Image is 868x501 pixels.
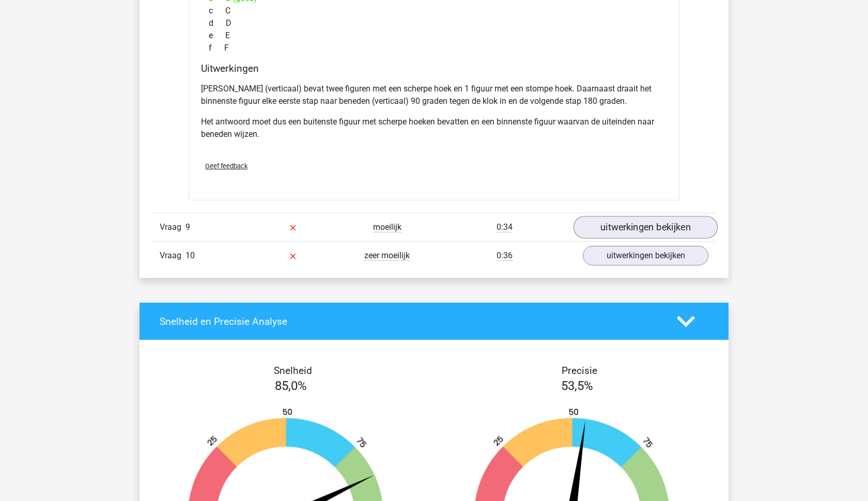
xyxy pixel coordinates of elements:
span: e [209,29,225,42]
h4: Snelheid [160,365,426,377]
span: moeilijk [373,222,401,232]
h4: Snelheid en Precisie Analyse [160,316,661,327]
span: Vraag [160,221,185,233]
span: Vraag [160,249,185,262]
span: d [209,17,226,29]
div: C [201,5,667,17]
h4: Precisie [446,365,712,377]
span: 0:36 [497,251,513,261]
div: D [201,17,667,29]
a: uitwerkingen bekijken [574,216,718,239]
span: Geef feedback [205,162,247,170]
span: 9 [185,222,190,232]
span: f [209,42,224,54]
span: 85,0% [275,379,307,393]
div: E [201,29,667,42]
div: F [201,42,667,54]
span: zeer moeilijk [364,251,410,261]
span: c [209,5,225,17]
h4: Uitwerkingen [201,62,667,74]
p: Het antwoord moet dus een buitenste figuur met scherpe hoeken bevatten en een binnenste figuur wa... [201,116,667,140]
p: [PERSON_NAME] (verticaal) bevat twee figuren met een scherpe hoek en 1 figuur met een stompe hoek... [201,83,667,107]
span: 0:34 [497,222,513,232]
span: 10 [185,251,195,260]
a: uitwerkingen bekijken [583,246,708,265]
span: 53,5% [561,379,593,393]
